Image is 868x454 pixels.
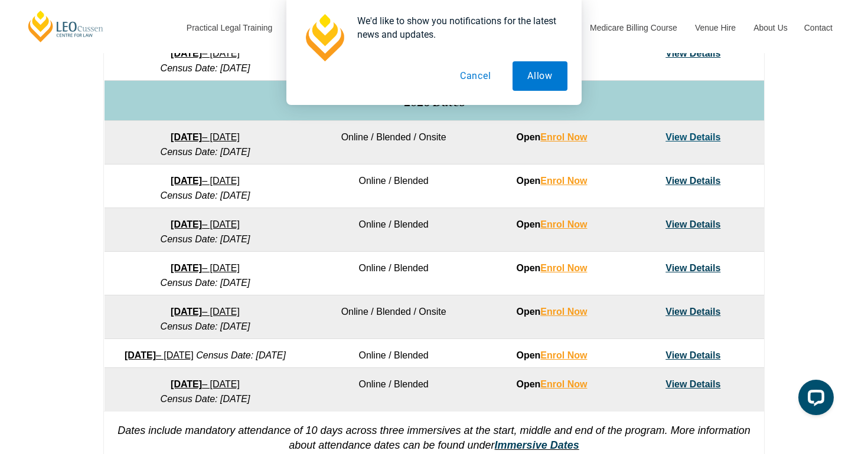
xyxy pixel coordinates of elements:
a: [DATE]– [DATE] [171,219,240,229]
strong: [DATE] [171,307,202,317]
strong: [DATE] [125,350,156,360]
a: View Details [665,307,720,317]
strong: Open [516,263,587,273]
em: Census Date: [DATE] [161,234,250,244]
td: Online / Blended [306,165,481,208]
em: Census Date: [DATE] [161,321,250,331]
a: Enrol Now [540,176,587,186]
strong: Open [516,132,587,142]
button: Cancel [445,61,506,91]
a: Enrol Now [540,219,587,229]
a: View Details [665,132,720,142]
strong: [DATE] [171,176,202,186]
a: View Details [665,263,720,273]
strong: Open [516,219,587,229]
em: Census Date: [DATE] [196,350,286,360]
a: [DATE]– [DATE] [125,350,194,360]
strong: [DATE] [171,132,202,142]
strong: Open [516,307,587,317]
strong: [DATE] [171,219,202,229]
a: [DATE]– [DATE] [171,176,240,186]
em: Census Date: [DATE] [161,394,250,404]
strong: [DATE] [171,263,202,273]
div: We'd like to show you notifications for the latest news and updates. [348,14,567,41]
td: Online / Blended / Onsite [306,295,481,339]
strong: [DATE] [171,379,202,389]
a: Enrol Now [540,350,587,360]
em: Census Date: [DATE] [161,147,250,157]
a: Enrol Now [540,263,587,273]
img: notification icon [301,14,348,61]
a: View Details [665,379,720,389]
a: Enrol Now [540,307,587,317]
strong: Open [516,350,587,360]
a: Enrol Now [540,379,587,389]
td: Online / Blended [306,252,481,295]
a: Immersive Dates [495,439,579,451]
a: Enrol Now [540,132,587,142]
td: Online / Blended [306,339,481,368]
a: [DATE]– [DATE] [171,379,240,389]
a: [DATE]– [DATE] [171,307,240,317]
td: Online / Blended [306,368,481,412]
a: [DATE]– [DATE] [171,263,240,273]
iframe: LiveChat chat widget [789,375,838,425]
strong: Open [516,176,587,186]
strong: Open [516,379,587,389]
em: Census Date: [DATE] [161,278,250,288]
a: [DATE]– [DATE] [171,132,240,142]
a: View Details [665,350,720,360]
em: Dates include mandatory attendance of 10 days across three immersives at the start, middle and en... [118,425,750,451]
a: View Details [665,176,720,186]
button: Allow [513,61,567,91]
a: View Details [665,219,720,229]
em: Census Date: [DATE] [161,190,250,200]
td: Online / Blended / Onsite [306,121,481,165]
td: Online / Blended [306,208,481,252]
